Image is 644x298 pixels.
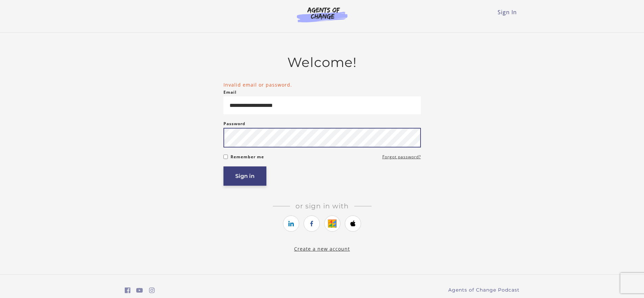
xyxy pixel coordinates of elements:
a: https://www.youtube.com/c/AgentsofChangeTestPrepbyMeaganMitchell (Open in a new window) [136,285,143,295]
img: Agents of Change Logo [290,7,355,22]
a: https://www.facebook.com/groups/aswbtestprep (Open in a new window) [125,285,130,295]
label: Email [223,88,237,96]
label: Remember me [231,153,264,161]
a: https://courses.thinkific.com/users/auth/apple?ss%5Breferral%5D=&ss%5Buser_return_to%5D=&ss%5Bvis... [345,215,361,232]
a: https://courses.thinkific.com/users/auth/facebook?ss%5Breferral%5D=&ss%5Buser_return_to%5D=&ss%5B... [304,215,320,232]
li: Invalid email or password. [223,81,421,88]
a: Forgot password? [382,153,421,161]
button: Sign in [223,166,266,186]
i: https://www.facebook.com/groups/aswbtestprep (Open in a new window) [125,287,130,294]
a: https://courses.thinkific.com/users/auth/google?ss%5Breferral%5D=&ss%5Buser_return_to%5D=&ss%5Bvi... [324,215,340,232]
span: Or sign in with [290,202,354,210]
h2: Welcome! [223,54,421,70]
a: Sign In [498,8,517,16]
i: https://www.instagram.com/agentsofchangeprep/ (Open in a new window) [149,287,155,294]
label: Password [223,120,245,128]
a: https://courses.thinkific.com/users/auth/linkedin?ss%5Breferral%5D=&ss%5Buser_return_to%5D=&ss%5B... [283,215,299,232]
a: https://www.instagram.com/agentsofchangeprep/ (Open in a new window) [149,285,155,295]
i: https://www.youtube.com/c/AgentsofChangeTestPrepbyMeaganMitchell (Open in a new window) [136,287,143,294]
a: Agents of Change Podcast [448,286,520,294]
a: Create a new account [294,246,350,252]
